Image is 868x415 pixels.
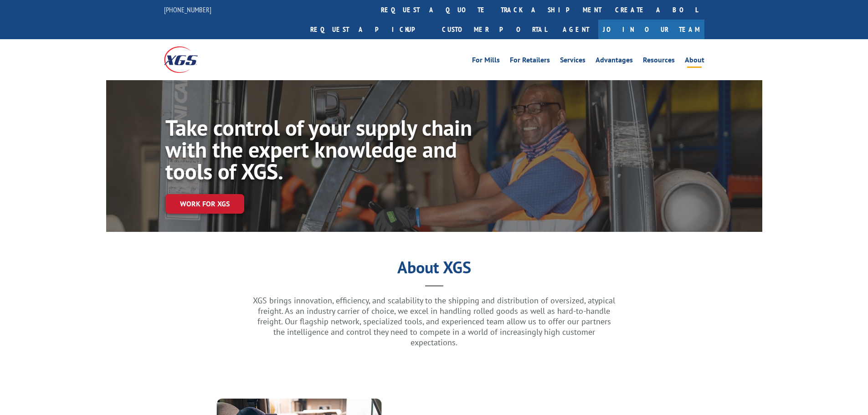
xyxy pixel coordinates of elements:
[303,20,435,39] a: Request a pickup
[685,56,704,67] a: About
[164,5,211,14] a: [PHONE_NUMBER]
[165,194,244,214] a: Work for XGS
[560,56,586,67] a: Services
[252,295,616,348] p: XGS brings innovation, efficiency, and scalability to the shipping and distribution of oversized,...
[510,56,550,67] a: For Retailers
[472,56,500,67] a: For Mills
[554,20,598,39] a: Agent
[165,117,474,187] h1: Take control of your supply chain with the expert knowledge and tools of XGS.
[643,56,675,67] a: Resources
[598,20,704,39] a: Join Our Team
[106,261,762,278] h1: About XGS
[596,56,633,67] a: Advantages
[435,20,554,39] a: Customer Portal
